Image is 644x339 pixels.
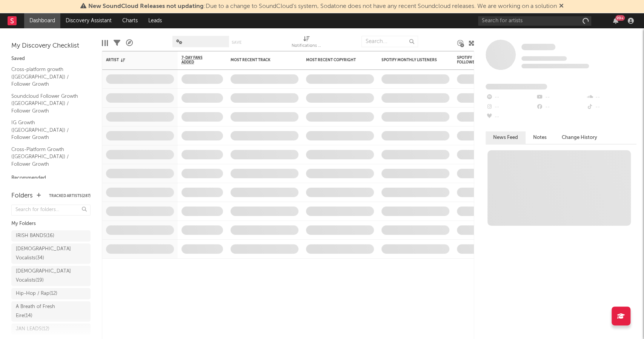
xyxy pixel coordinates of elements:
[114,32,120,54] div: Filters
[586,92,636,102] div: --
[486,112,536,122] div: --
[486,102,536,112] div: --
[126,32,133,54] div: A&R Pipeline
[11,174,91,183] div: Recommended
[586,102,636,112] div: --
[521,64,589,68] span: 0 fans last week
[106,58,163,62] div: Artist
[60,13,117,28] a: Discovery Assistant
[536,102,586,112] div: --
[231,58,287,62] div: Most Recent Track
[24,13,60,28] a: Dashboard
[457,55,483,65] div: Spotify Followers
[16,325,49,334] div: JAN LEADS ( 12 )
[11,288,91,299] a: Hip-Hop / Rap(12)
[11,219,91,228] div: My Folders
[16,289,57,298] div: Hip-Hop / Rap ( 12 )
[11,205,91,216] input: Search for folders...
[521,56,567,61] span: Tracking Since: [DATE]
[11,65,83,88] a: Cross-platform growth ([GEOGRAPHIC_DATA]) / Follower Growth
[11,145,83,168] a: Cross-Platform Growth ([GEOGRAPHIC_DATA]) / Follower Growth
[361,36,418,47] input: Search...
[11,191,33,200] div: Folders
[16,245,71,263] div: [DEMOGRAPHIC_DATA] Vocalists ( 34 )
[536,92,586,102] div: --
[306,58,363,62] div: Most Recent Copyright
[486,92,536,102] div: --
[486,131,526,144] button: News Feed
[232,40,241,45] button: Save
[613,18,618,24] button: 99+
[554,131,605,144] button: Change History
[16,231,54,240] div: IRISH BANDS ( 16 )
[49,194,91,198] button: Tracked Artists(287)
[11,42,91,51] div: My Discovery Checklist
[11,54,91,63] div: Saved
[88,3,204,9] span: New SoundCloud Releases not updating
[521,44,555,50] span: Some Artist
[11,301,91,322] a: A Breath of Fresh Eire(14)
[16,267,71,285] div: [DEMOGRAPHIC_DATA] Vocalists ( 19 )
[181,55,212,65] span: 7-Day Fans Added
[292,42,322,51] div: Notifications (Artist)
[16,302,69,321] div: A Breath of Fresh Eire ( 14 )
[292,32,322,54] div: Notifications (Artist)
[615,15,625,21] div: 99 +
[88,3,557,9] span: : Due to a change to SoundCloud's system, Sodatone does not have any recent Soundcloud releases. ...
[486,84,547,89] span: Fans Added by Platform
[11,324,91,335] a: JAN LEADS(12)
[526,131,554,144] button: Notes
[521,43,555,51] a: Some Artist
[11,119,83,142] a: IG Growth ([GEOGRAPHIC_DATA]) / Follower Growth
[559,3,564,9] span: Dismiss
[11,230,91,242] a: IRISH BANDS(16)
[102,32,108,54] div: Edit Columns
[478,16,591,26] input: Search for artists
[11,266,91,286] a: [DEMOGRAPHIC_DATA] Vocalists(19)
[117,13,143,28] a: Charts
[11,243,91,264] a: [DEMOGRAPHIC_DATA] Vocalists(34)
[143,13,167,28] a: Leads
[381,58,438,62] div: Spotify Monthly Listeners
[11,92,83,115] a: Soundcloud Follower Growth ([GEOGRAPHIC_DATA]) / Follower Growth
